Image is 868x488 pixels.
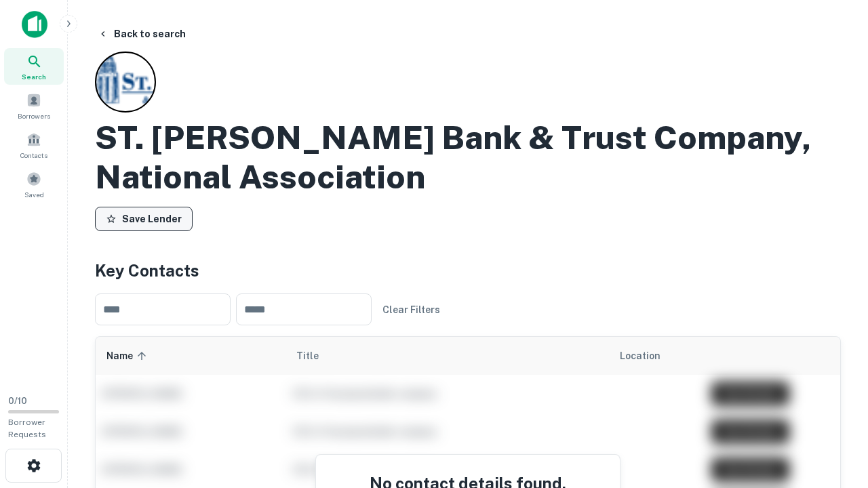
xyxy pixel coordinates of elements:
button: Back to search [92,22,191,46]
button: Clear Filters [377,298,446,322]
span: Contacts [20,150,47,161]
span: Borrower Requests [8,418,46,439]
iframe: Chat Widget [800,380,868,445]
h4: Key Contacts [95,258,841,283]
a: Contacts [4,127,64,163]
img: capitalize-icon.png [22,11,47,38]
a: Search [4,48,64,85]
a: Borrowers [4,87,64,124]
button: Save Lender [95,207,193,231]
h2: ST. [PERSON_NAME] Bank & Trust Company, National Association [95,118,841,196]
span: Borrowers [18,110,50,121]
a: Saved [4,166,64,203]
span: Search [22,71,46,82]
span: Saved [24,189,44,200]
span: 0 / 10 [8,396,27,406]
